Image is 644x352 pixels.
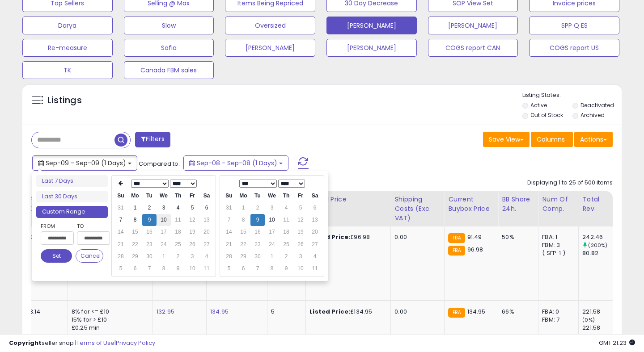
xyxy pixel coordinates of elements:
div: Total Rev. [582,195,615,214]
td: 29 [236,251,250,263]
th: We [157,190,171,202]
span: Columns [537,135,565,144]
td: 5 [185,202,199,214]
td: 2 [279,251,293,263]
strong: Copyright [9,339,42,347]
div: FBM: 3 [542,241,572,249]
td: 2 [250,202,265,214]
td: 9 [142,214,157,226]
td: 1 [128,202,142,214]
th: Tu [250,190,265,202]
td: 1 [236,202,250,214]
th: Su [222,190,236,202]
td: 28 [114,251,128,263]
td: 8 [236,214,250,226]
th: Sa [199,190,214,202]
th: Fr [293,190,308,202]
span: 96.98 [467,245,483,254]
td: 24 [157,239,171,251]
span: Sep-08 - Sep-08 (1 Days) [197,159,277,168]
td: 6 [199,202,214,214]
small: FBA [448,308,465,318]
td: 11 [308,263,322,275]
label: Out of Stock [530,111,563,119]
td: 2 [171,251,185,263]
td: 30 [142,251,157,263]
td: 18 [279,226,293,238]
span: Sep-09 - Sep-09 (1 Days) [46,159,126,168]
td: 5 [293,202,308,214]
small: FBA [448,233,465,243]
a: 134.95 [210,307,229,316]
td: 10 [185,263,199,275]
small: FBA [448,246,465,256]
td: 20 [308,226,322,238]
th: Mo [236,190,250,202]
button: [PERSON_NAME] [225,39,315,57]
td: 5 [114,263,128,275]
button: Slow [124,17,214,34]
th: We [265,190,279,202]
td: 28 [222,251,236,263]
th: Th [171,190,185,202]
label: Deactivated [580,101,614,109]
td: 22 [236,239,250,251]
div: seller snap | | [9,339,155,348]
li: Custom Range [36,206,108,218]
div: £134.95 [309,308,384,316]
td: 8 [265,263,279,275]
button: Sep-09 - Sep-09 (1 Days) [32,155,137,171]
a: 132.95 [157,307,174,316]
td: 23 [250,239,265,251]
span: Compared to: [139,159,180,168]
div: FBA: 1 [542,233,572,241]
td: 14 [222,226,236,238]
th: Sa [308,190,322,202]
button: Sofia [124,39,214,57]
div: 0.00 [394,308,437,316]
th: Su [114,190,128,202]
b: Listed Price: [309,307,350,316]
th: Fr [185,190,199,202]
td: 17 [265,226,279,238]
div: £96.98 [309,233,384,241]
button: SPP Q ES [529,17,619,34]
div: 221.58 [582,324,619,332]
button: Actions [574,132,613,147]
span: 2025-09-10 21:23 GMT [599,339,635,347]
td: 20 [199,226,214,238]
td: 15 [128,226,142,238]
td: 7 [250,263,265,275]
button: [PERSON_NAME] [326,39,417,57]
h5: Listings [47,94,82,107]
td: 3 [157,202,171,214]
button: TK [22,61,113,79]
td: 26 [185,239,199,251]
td: 12 [185,214,199,226]
div: Displaying 1 to 25 of 500 items [527,179,613,187]
div: FBM: 7 [542,316,572,324]
span: 134.95 [467,307,486,316]
td: 14 [114,226,128,238]
td: 7 [222,214,236,226]
label: To [77,222,103,230]
button: Darya [22,17,113,34]
div: 3.14 [30,308,61,316]
td: 12 [293,214,308,226]
div: Current Buybox Price [448,195,494,214]
div: 66% [502,308,531,316]
td: 19 [185,226,199,238]
button: COGS report US [529,39,619,57]
td: 22 [128,239,142,251]
td: 9 [171,263,185,275]
td: 23 [142,239,157,251]
td: 6 [308,202,322,214]
button: Re-measure [22,39,113,57]
td: 9 [250,214,265,226]
td: 8 [128,214,142,226]
div: 242.46 [582,233,619,241]
td: 3 [185,251,199,263]
div: 221.58 [582,308,619,316]
button: Cancel [76,249,103,263]
div: Num of Comp. [542,195,575,214]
